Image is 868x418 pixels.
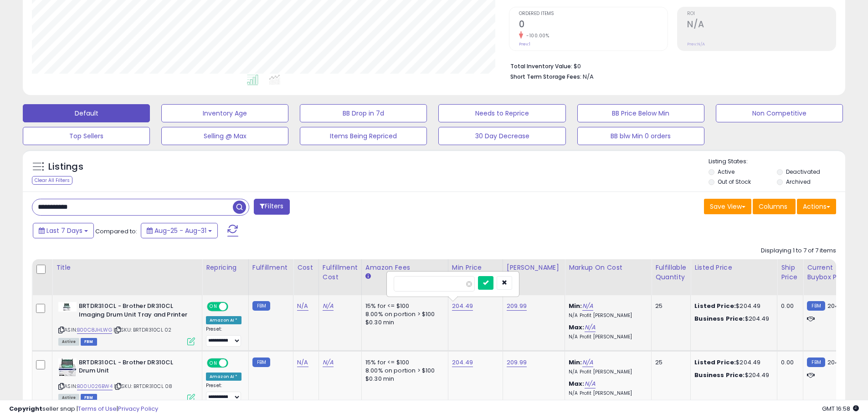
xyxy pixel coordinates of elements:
[781,263,799,282] div: Ship Price
[655,358,683,367] div: 25
[507,358,527,367] a: 209.99
[206,326,241,347] div: Preset:
[694,315,770,323] div: $204.49
[807,301,825,311] small: FBM
[585,323,596,332] a: N/A
[510,62,572,70] b: Total Inventory Value:
[786,178,811,186] label: Archived
[569,334,644,340] p: N/A Profit [PERSON_NAME]
[827,302,848,310] span: 204.49
[161,127,288,145] button: Selling @ Max
[523,32,549,39] small: -100.00%
[761,247,836,255] div: Displaying 1 to 7 of 7 items
[452,263,499,272] div: Min Price
[569,302,582,310] b: Min:
[797,199,836,214] button: Actions
[252,358,270,367] small: FBM
[781,302,796,310] div: 0.00
[95,227,137,236] span: Compared to:
[753,199,796,214] button: Columns
[452,358,473,367] a: 204.49
[694,358,736,367] b: Listed Price:
[206,373,241,381] div: Amazon AI *
[694,302,770,310] div: $204.49
[78,404,117,413] a: Terms of Use
[206,316,241,324] div: Amazon AI *
[510,60,829,71] li: $0
[438,127,565,145] button: 30 Day Decrease
[323,263,358,282] div: Fulfillment Cost
[510,73,581,81] b: Short Term Storage Fees:
[9,405,158,413] div: seller snap | |
[297,302,308,311] a: N/A
[569,312,644,319] p: N/A Profit [PERSON_NAME]
[297,358,308,367] a: N/A
[365,263,444,272] div: Amazon Fees
[807,358,825,367] small: FBM
[822,404,859,413] span: 2025-09-8 16:58 GMT
[79,358,190,378] b: BRTDR310CL - Brother DR310CL Drum Unit
[718,168,734,176] label: Active
[365,375,441,383] div: $0.30 min
[807,263,854,282] div: Current Buybox Price
[687,11,836,16] span: ROI
[300,127,427,145] button: Items Being Repriced
[208,303,219,311] span: ON
[786,168,820,176] label: Deactivated
[585,379,596,388] a: N/A
[694,314,745,323] b: Business Price:
[569,390,644,397] p: N/A Profit [PERSON_NAME]
[227,303,241,311] span: OFF
[114,383,172,390] span: | SKU: BRTDR310CL 08
[113,326,171,333] span: | SKU: BRTDR310CL 02
[577,127,704,145] button: BB blw Min 0 orders
[519,11,668,16] span: Ordered Items
[141,223,218,238] button: Aug-25 - Aug-31
[79,302,190,321] b: BRTDR310CL - Brother DR310CL Imaging Drum Unit Tray and Printer
[23,104,150,122] button: Default
[365,302,441,310] div: 15% for <= $100
[48,161,83,173] h5: Listings
[694,371,745,379] b: Business Price:
[577,104,704,122] button: BB Price Below Min
[254,199,289,215] button: Filters
[718,178,751,186] label: Out of Stock
[77,383,113,390] a: B00U026BW4
[565,259,652,295] th: The percentage added to the cost of goods (COGS) that forms the calculator for Min & Max prices.
[206,263,245,272] div: Repricing
[781,358,796,367] div: 0.00
[77,326,112,334] a: B00C8JHLWG
[161,104,288,122] button: Inventory Age
[323,302,334,311] a: N/A
[33,223,94,238] button: Last 7 Days
[438,104,565,122] button: Needs to Reprice
[569,323,585,332] b: Max:
[365,272,371,281] small: Amazon Fees.
[23,127,150,145] button: Top Sellers
[227,359,241,367] span: OFF
[365,367,441,375] div: 8.00% on portion > $100
[365,358,441,367] div: 15% for <= $100
[46,226,82,235] span: Last 7 Days
[655,302,683,310] div: 25
[300,104,427,122] button: BB Drop in 7d
[569,369,644,375] p: N/A Profit [PERSON_NAME]
[569,263,647,272] div: Markup on Cost
[507,302,527,311] a: 209.99
[687,19,836,31] h2: N/A
[519,19,668,31] h2: 0
[452,302,473,311] a: 204.49
[252,263,289,272] div: Fulfillment
[58,338,79,346] span: All listings currently available for purchase on Amazon
[569,379,585,388] b: Max:
[58,302,195,344] div: ASIN:
[252,301,270,311] small: FBM
[56,263,198,272] div: Title
[583,72,594,81] span: N/A
[716,104,843,122] button: Non Competitive
[687,41,705,47] small: Prev: N/A
[704,199,751,214] button: Save View
[365,310,441,318] div: 8.00% on portion > $100
[569,358,582,367] b: Min:
[519,41,530,47] small: Prev: 1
